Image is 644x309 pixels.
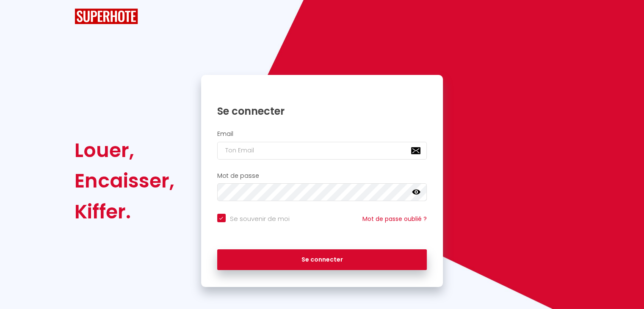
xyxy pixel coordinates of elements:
img: SuperHote logo [75,8,138,24]
button: Ouvrir le widget de chat LiveChat [7,3,32,29]
div: Kiffer. [75,196,174,227]
h2: Mot de passe [217,172,427,179]
div: Louer, [75,135,174,166]
input: Ton Email [217,142,427,160]
div: Encaisser, [75,166,174,196]
a: Mot de passe oublié ? [362,215,427,223]
button: Se connecter [217,249,427,270]
h2: Email [217,130,427,138]
h1: Se connecter [217,105,427,118]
